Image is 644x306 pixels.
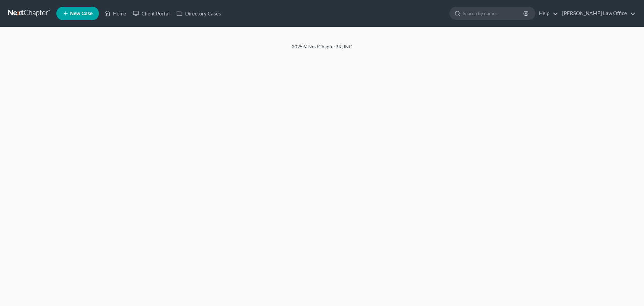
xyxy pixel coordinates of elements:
div: 2025 © NextChapterBK, INC [131,43,513,55]
input: Search by name... [463,7,524,19]
a: Client Portal [129,7,173,19]
a: Home [101,7,129,19]
span: New Case [70,11,93,16]
a: Directory Cases [173,7,224,19]
a: Help [536,7,558,19]
a: [PERSON_NAME] Law Office [559,7,636,19]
